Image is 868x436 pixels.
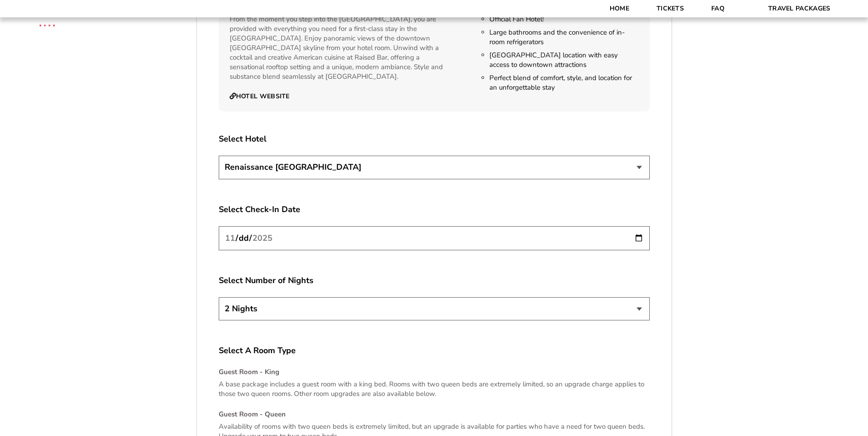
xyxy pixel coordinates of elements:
label: Select Number of Nights [219,275,650,286]
li: Official Fan Hotel! [489,15,638,24]
a: Hotel Website [230,92,290,101]
img: CBS Sports Thanksgiving Classic [27,5,67,44]
li: Perfect blend of comfort, style, and location for an unforgettable stay [489,73,638,92]
h4: Guest Room - Queen [219,410,650,419]
li: [GEOGRAPHIC_DATA] location with easy access to downtown attractions [489,51,638,70]
label: Select Check-In Date [219,204,650,215]
li: Large bathrooms and the convenience of in-room refrigerators [489,28,638,47]
h4: Guest Room - King [219,367,650,377]
label: Select A Room Type [219,345,650,356]
label: Select Hotel [219,133,650,145]
p: From the moment you step into the [GEOGRAPHIC_DATA], you are provided with everything you need fo... [230,15,448,81]
p: A base package includes a guest room with a king bed. Rooms with two queen beds are extremely lim... [219,380,650,399]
